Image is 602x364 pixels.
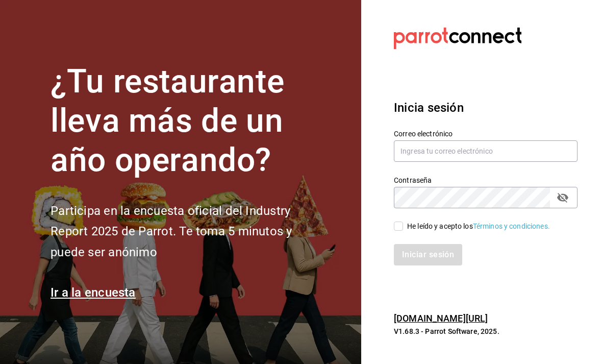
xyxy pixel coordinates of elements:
a: [DOMAIN_NAME][URL] [394,313,488,324]
div: He leído y acepto los [407,221,550,232]
h3: Inicia sesión [394,99,578,117]
h1: ¿Tu restaurante lleva más de un año operando? [51,62,326,180]
h2: Participa en la encuesta oficial del Industry Report 2025 de Parrot. Te toma 5 minutos y puede se... [51,201,326,263]
input: Ingresa tu correo electrónico [394,140,578,162]
a: Ir a la encuesta [51,285,136,300]
button: passwordField [554,189,571,206]
label: Contraseña [394,177,578,184]
label: Correo electrónico [394,130,578,137]
a: Términos y condiciones. [473,222,550,230]
p: V1.68.3 - Parrot Software, 2025. [394,326,578,336]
